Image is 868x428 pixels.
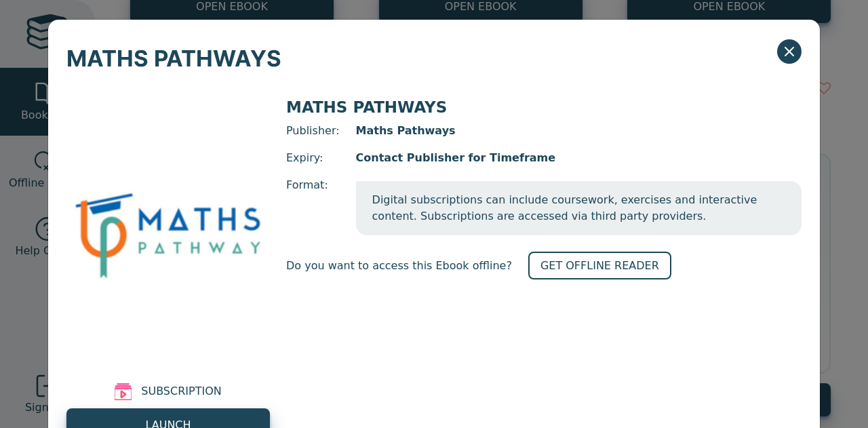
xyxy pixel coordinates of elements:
span: Publisher: [286,123,340,139]
span: MATHS PATHWAYS [66,38,281,79]
img: subscription.svg [115,383,132,400]
a: GET OFFLINE READER [528,252,671,279]
img: 3071d517-0bbb-4396-8d16-6d1dc2d979a7.png [66,97,270,375]
span: Maths Pathways [356,123,802,139]
span: Format: [286,177,340,235]
span: Digital subscriptions can include coursework, exercises and interactive content. Subscriptions ar... [356,181,802,235]
span: MATHS PATHWAYS [286,98,447,116]
div: Do you want to access this Ebook offline? [286,252,802,279]
span: Expiry: [286,150,340,166]
span: SUBSCRIPTION [141,383,221,400]
button: Close [777,39,802,64]
span: Contact Publisher for Timeframe [356,150,802,166]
